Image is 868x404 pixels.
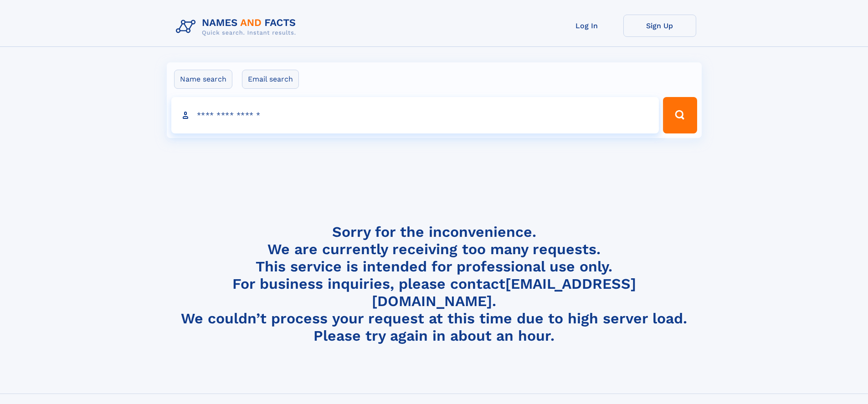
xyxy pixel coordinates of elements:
[174,70,232,89] label: Name search
[242,70,299,89] label: Email search
[623,15,696,37] a: Sign Up
[172,15,303,39] img: Logo Names and Facts
[172,223,696,345] h4: Sorry for the inconvenience. We are currently receiving too many requests. This service is intend...
[550,15,623,37] a: Log In
[372,275,636,310] a: [EMAIL_ADDRESS][DOMAIN_NAME]
[663,97,697,133] button: Search Button
[171,97,659,133] input: search input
